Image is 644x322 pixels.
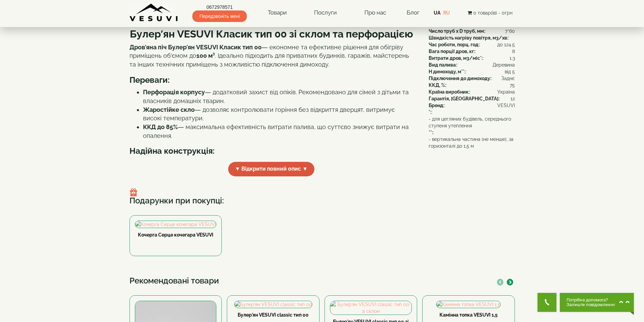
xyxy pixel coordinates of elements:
b: Булер’ян VESUVI Класик тип 00 зі склом та перфорацією [130,28,413,40]
a: Послуги [307,5,343,21]
div: : [429,68,515,75]
b: Число труб x D труб, мм: [429,28,485,34]
div: : [429,95,515,102]
button: 0 товар(ів) - 0грн [466,9,515,17]
li: — максимальна ефективність витрати палива, що суттєво знижує витрати на опалення. [143,123,413,140]
b: Час роботи, порц. год: [429,42,479,47]
button: Chat button [560,293,634,312]
a: Кочерга Серце кочегара VESUVI [138,232,213,238]
b: Країна виробник: [429,89,470,95]
b: H димоходу, м**: [429,69,466,74]
strong: ККД до 85% [143,123,178,130]
li: — додатковий захист від опіків. Рекомендовано для сімей з дітьми та власників домашніх тварин. [143,88,413,105]
b: Бренд: [429,103,444,108]
span: Передзвоніть мені [192,10,247,22]
img: Камінна топка VESUVI 1,5 [436,301,500,308]
div: : [429,102,515,109]
p: — економне та ефективне рішення для обігріву приміщень об'ємом до . Ідеально підходить для приват... [129,43,413,69]
span: 4.5 [508,41,515,48]
div: : [429,41,515,48]
b: ККД, %: [429,82,446,88]
div: : [429,116,515,136]
div: : [429,82,515,89]
span: - вертикальна частина (не менше), за горизонталі до 1,5 м [429,136,515,149]
span: 0 товар(ів) - 0грн [473,10,512,16]
span: Деревина [493,61,515,68]
strong: Жаростійке скло [143,106,195,113]
div: : [429,61,515,68]
img: content [129,3,178,22]
span: Заднє [501,75,515,82]
img: Кочерга Серце кочегара VESUVI [135,221,216,228]
span: Україна [497,89,515,95]
img: Булер'ян VESUVI classic тип 00 [235,301,312,308]
a: Камінна топка VESUVI 1,5 [439,312,498,318]
b: Швидкість нагріву повітря, м3/хв: [429,35,508,41]
a: Товари [261,5,293,21]
div: : [429,48,515,55]
span: до 12 [497,41,508,48]
b: Витрати дров, м3/міс*: [429,55,483,61]
div: : [429,109,515,116]
b: Підключення до димоходу: [429,76,491,81]
a: RU [443,10,450,16]
div: : [429,55,515,61]
a: Про нас [358,5,393,21]
img: gift [129,188,138,196]
a: Блог [407,9,420,16]
span: 12 [510,95,515,102]
span: 1.3 [509,55,515,61]
span: Потрібна допомога? [567,298,616,302]
li: — дозволяє контролювати горіння без відкриття дверцят, витримує високі температури. [143,105,413,123]
b: Надійна конструкція: [129,146,215,156]
a: UA [434,10,440,16]
strong: Дров’яна піч Булер’ян VESUVI Класик тип 00 [129,44,262,51]
div: : [429,34,515,41]
h3: Подарунки при покупці: [129,188,515,205]
a: 0672978571 [192,4,247,10]
b: Переваги: [129,75,170,85]
span: 75 [510,82,515,89]
div: : [429,28,515,34]
a: Булер'ян VESUVI classic тип 00 [238,312,309,318]
span: ▼ Відкрити повний опис ▼ [228,162,315,176]
div: : [429,75,515,82]
span: - для цегляних будівель, середнього ступеня утеплення [429,116,515,129]
span: VESUVI [497,102,515,109]
h3: Рекомендовані товари [129,276,515,285]
img: Булер'ян VESUVI classic тип 00 зі склом [330,301,411,315]
strong: Перфорація корпусу [143,89,205,96]
button: Get Call button [538,293,556,312]
span: 8 [512,48,515,55]
b: Вид палива: [429,62,457,68]
span: від 5 [505,68,515,75]
span: Залиште повідомлення [567,302,616,307]
b: Вага порції дров, кг: [429,49,475,54]
div: : [429,89,515,95]
b: Гарантія, [GEOGRAPHIC_DATA]: [429,96,499,101]
strong: 100 м³ [196,52,215,59]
